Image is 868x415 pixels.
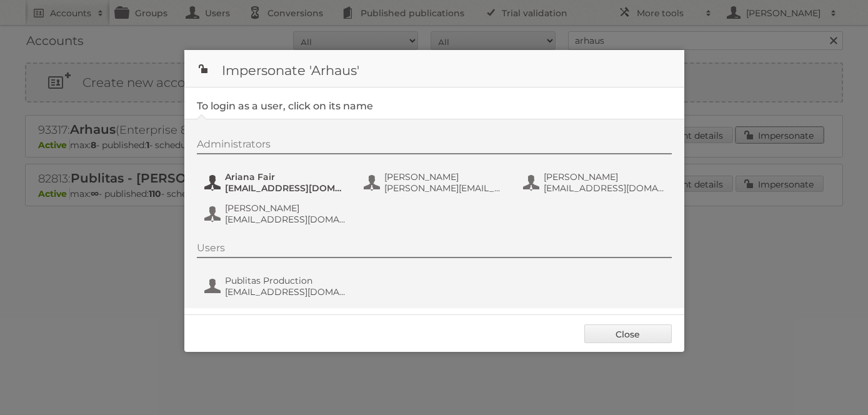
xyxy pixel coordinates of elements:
[225,182,346,194] span: [EMAIL_ADDRESS][DOMAIN_NAME]
[225,286,346,297] span: [EMAIL_ADDRESS][DOMAIN_NAME]
[225,275,346,286] span: Publitas Production
[384,171,506,182] span: [PERSON_NAME]
[584,324,672,343] a: Close
[544,171,665,182] span: [PERSON_NAME]
[197,100,373,112] legend: To login as a user, click on its name
[522,170,669,195] button: [PERSON_NAME] [EMAIL_ADDRESS][DOMAIN_NAME]
[203,201,350,226] button: [PERSON_NAME] [EMAIL_ADDRESS][DOMAIN_NAME]
[203,170,350,195] button: Ariana Fair [EMAIL_ADDRESS][DOMAIN_NAME]
[225,214,346,225] span: [EMAIL_ADDRESS][DOMAIN_NAME]
[362,170,509,195] button: [PERSON_NAME] [PERSON_NAME][EMAIL_ADDRESS][DOMAIN_NAME]
[544,182,665,194] span: [EMAIL_ADDRESS][DOMAIN_NAME]
[197,138,672,154] div: Administrators
[203,274,350,299] button: Publitas Production [EMAIL_ADDRESS][DOMAIN_NAME]
[184,50,684,87] h1: Impersonate 'Arhaus'
[197,242,672,258] div: Users
[384,182,506,194] span: [PERSON_NAME][EMAIL_ADDRESS][DOMAIN_NAME]
[225,171,346,182] span: Ariana Fair
[225,202,346,214] span: [PERSON_NAME]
